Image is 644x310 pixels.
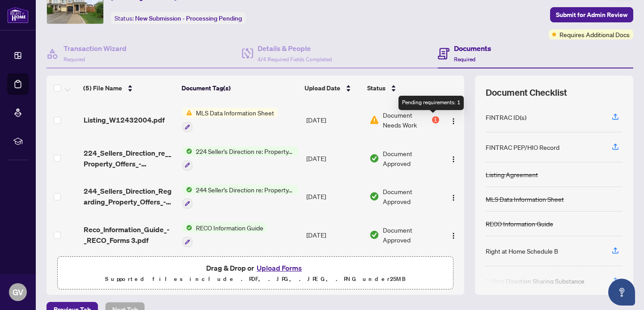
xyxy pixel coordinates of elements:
th: Upload Date [301,76,364,101]
img: Status Icon [182,185,192,195]
span: 244 Seller’s Direction re: Property/Offers [192,185,298,195]
button: Logo [446,228,461,242]
span: Status [367,83,386,93]
img: Status Icon [182,108,192,118]
button: Status IconRECO Information Guide [182,223,267,247]
th: Status [364,76,440,101]
img: Document Status [369,153,379,163]
img: Document Status [369,191,379,201]
button: Logo [446,151,461,166]
img: Document Status [369,230,379,240]
img: Status Icon [182,223,192,233]
p: Supported files include .PDF, .JPG, .JPEG, .PNG under 25 MB [63,274,448,285]
div: Pending requirements: 1 [398,96,464,110]
div: FINTRAC PEP/HIO Record [486,142,559,152]
span: Document Checklist [486,86,567,99]
span: 224_Sellers_Direction_re__Property_Offers_-_Imp_Info_for_Seller_Ack_-_PropTx-[PERSON_NAME] 1.pdf [84,148,176,169]
span: GV [13,286,23,298]
span: Document Approved [383,149,439,168]
span: Upload Date [305,83,340,93]
span: 4/4 Required Fields Completed [258,56,332,63]
img: Logo [450,194,457,201]
span: Document Approved [383,187,439,206]
td: [DATE] [303,178,366,216]
span: Document Needs Work [383,110,430,130]
img: Logo [450,156,457,163]
span: RECO Information Guide [192,223,267,233]
span: Document Approved [383,225,439,245]
td: [DATE] [303,216,366,254]
div: 1 [432,116,439,123]
span: Listing_W12432004.pdf [84,115,165,125]
button: Status Icon224 Seller's Direction re: Property/Offers - Important Information for Seller Acknowle... [182,146,298,170]
th: Document Tag(s) [178,76,301,101]
td: [DATE] [303,101,366,139]
button: Status IconMLS Data Information Sheet [182,108,278,132]
img: logo [7,7,29,23]
span: Drag & Drop orUpload FormsSupported files include .PDF, .JPG, .JPEG, .PNG under25MB [58,257,453,290]
button: Status Icon244 Seller’s Direction re: Property/Offers [182,185,298,209]
button: Open asap [608,279,635,306]
img: Document Status [369,115,379,125]
h4: Details & People [258,43,332,54]
img: Logo [450,232,457,239]
h4: Documents [454,43,491,54]
span: Drag & Drop or [206,262,305,274]
div: Listing Agreement [486,170,538,179]
span: 224 Seller's Direction re: Property/Offers - Important Information for Seller Acknowledgement [192,146,298,156]
span: Requires Additional Docs [559,30,630,39]
div: FINTRAC ID(s) [486,112,526,122]
span: 244_Sellers_Direction_Regarding_Property_Offers_-_PropTx-[PERSON_NAME] 1.pdf [84,186,176,207]
img: Logo [450,118,457,125]
img: Status Icon [182,146,192,156]
span: Required [454,56,475,63]
span: New Submission - Processing Pending [135,14,242,22]
span: Required [64,56,85,63]
span: (5) File Name [83,83,122,93]
h4: Transaction Wizard [64,43,127,54]
button: Logo [446,189,461,204]
span: Submit for Admin Review [556,8,627,22]
div: Status: [111,12,246,24]
span: MLS Data Information Sheet [192,108,278,118]
td: [DATE] [303,139,366,178]
span: Reco_Information_Guide_-_RECO_Forms 3.pdf [84,224,176,246]
button: Submit for Admin Review [550,7,633,22]
button: Upload Forms [254,262,305,274]
div: MLS Data Information Sheet [486,194,564,204]
button: Logo [446,113,461,127]
th: (5) File Name [80,76,178,101]
div: Right at Home Schedule B [486,246,558,256]
div: RECO Information Guide [486,219,553,229]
